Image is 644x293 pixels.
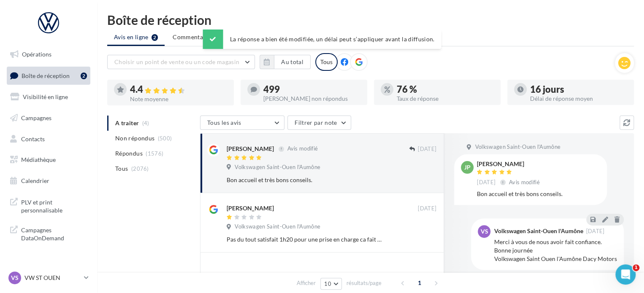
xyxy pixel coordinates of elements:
a: Campagnes DataOnDemand [5,221,92,246]
span: Volkswagen Saint-Ouen l'Aumône [235,223,320,231]
div: [PERSON_NAME] [227,204,274,212]
span: Campagnes [21,114,51,121]
span: Calendrier [21,177,49,184]
a: Calendrier [5,172,92,190]
div: Pas du tout satisfait 1h20 pour une prise en charge ca fait impeu long et si je ne me manifeste p... [227,235,382,244]
button: Filtrer par note [287,116,351,130]
a: Visibilité en ligne [5,88,92,106]
div: [PERSON_NAME] non répondus [263,96,360,102]
span: Visibilité en ligne [23,93,68,100]
div: Merci à vous de nous avoir fait confiance. Bonne journée Volkswagen Saint Ouen l'Aumône Dacy Motors [494,238,617,263]
span: Avis modifié [509,179,540,185]
span: (1576) [146,150,163,157]
button: 10 [320,278,342,290]
div: 4.4 [130,85,227,94]
span: Commentaires [173,33,213,41]
span: VS [11,274,19,282]
a: PLV et print personnalisable [5,193,92,218]
button: Tous les avis [200,116,284,130]
div: Taux de réponse [397,96,494,102]
div: Tous [315,53,338,71]
span: 1 [633,264,639,271]
div: 499 [263,85,360,94]
span: Volkswagen Saint-Ouen l'Aumône [475,143,560,151]
span: Tous les avis [207,119,241,126]
button: Choisir un point de vente ou un code magasin [107,55,255,69]
div: 2 [81,73,87,79]
p: VW ST OUEN [24,274,81,282]
button: Au total [260,55,311,69]
a: Médiathèque [5,151,92,169]
span: JP [464,163,471,172]
span: Contacts [21,135,45,142]
span: Répondus [115,149,143,158]
span: PLV et print personnalisable [21,196,87,215]
div: [PERSON_NAME] [227,145,274,153]
a: VS VW ST OUEN [7,270,90,286]
button: Au total [274,55,311,69]
div: Bon accueil et très bons conseils. [477,190,600,198]
span: Tous [115,164,128,173]
span: (500) [158,135,172,142]
span: Afficher [297,279,316,287]
div: Volkswagen Saint-Ouen l'Aumône [494,228,583,234]
iframe: Intercom live chat [615,264,636,285]
span: Opérations [22,51,51,58]
span: [DATE] [418,145,436,153]
div: Boîte de réception [107,13,634,26]
span: 10 [324,280,331,287]
a: Opérations [5,46,92,63]
div: Délai de réponse moyen [530,96,627,102]
span: VS [480,227,488,236]
div: Bon accueil et très bons conseils. [227,176,382,184]
a: Campagnes [5,109,92,127]
span: résultats/page [346,279,382,287]
span: 1 [413,276,426,290]
span: [DATE] [477,179,495,186]
span: Médiathèque [21,156,56,163]
span: Choisir un point de vente ou un code magasin [114,58,239,65]
div: [PERSON_NAME] [477,161,541,167]
span: [DATE] [586,228,604,234]
span: (2076) [131,165,149,172]
div: La réponse a bien été modifiée, un délai peut s’appliquer avant la diffusion. [203,30,441,49]
div: 16 jours [530,85,627,94]
a: Boîte de réception2 [5,67,92,85]
span: Volkswagen Saint-Ouen l'Aumône [235,164,320,171]
span: Campagnes DataOnDemand [21,224,87,242]
div: 76 % [397,85,494,94]
div: Note moyenne [130,96,227,102]
span: Avis modifié [287,145,318,152]
span: Boîte de réception [22,72,70,79]
span: [DATE] [418,205,436,212]
a: Contacts [5,130,92,148]
span: Non répondus [115,134,154,142]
